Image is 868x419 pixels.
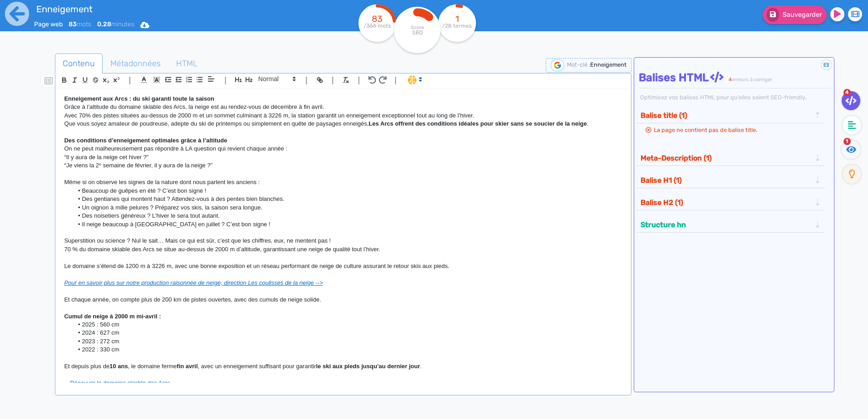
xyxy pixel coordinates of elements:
li: Un oignon à mille pelures ? Préparez vos skis, la saison sera longue. [73,204,622,212]
li: 2025 : 560 cm [73,321,622,329]
span: | [332,74,334,86]
div: Structure hn [638,217,824,232]
tspan: Score [411,24,424,30]
span: Contenu [55,51,102,76]
div: Balise H2 (1) [638,195,824,210]
p: “Je viens la 2ᵉ semaine de février, il y aura de la neige ?” [64,161,622,170]
li: Beaucoup de guêpes en été ? C’est bon signe ! [73,187,622,195]
div: Meta-Description (1) [638,151,824,166]
tspan: SEO [412,29,423,36]
b: 83 [69,20,77,28]
a: Pour en savoir plus sur notre production raisonnée de neige, direction Les coulisses de la neige --> [64,279,323,286]
span: Métadonnées [103,51,168,76]
span: | [395,74,397,86]
button: Balise H2 (1) [638,195,814,210]
div: Balise title (1) [638,108,824,123]
li: 2022 : 330 cm [73,346,622,354]
h4: Balises HTML [639,71,832,84]
button: Balise H1 (1) [638,173,814,188]
span: | [224,74,227,86]
p: “Il y aura de la neige cet hiver ?” [64,153,622,161]
p: Et depuis plus de , le domaine ferme , avec un enneigement suffisant pour garantir . [64,362,622,370]
span: erreurs à corriger [732,77,772,83]
p: Que vous soyez amateur de poudreuse, adepte du ski de printemps ou simplement en quête de paysage... [64,120,622,128]
span: Aligment [205,73,217,84]
span: La page ne contient pas de balise title. [654,127,757,133]
span: | [358,74,360,86]
li: Des noisetiers généreux ? L’hiver le sera tout autant. [73,212,622,220]
p: Grâce à l’altitude du domaine skiable des Arcs, la neige est au rendez-vous de décembre à fin avril. [64,103,622,111]
tspan: /28 termes [443,23,472,29]
a: Découvrir le domaine skiable des Arcs [70,380,170,386]
span: HTML [169,51,205,76]
strong: 10 ans [109,363,128,370]
p: Le domaine s’étend de 1200 m à 3226 m, avec une bonne exposition et un réseau performant de neige... [64,262,622,270]
li: Des gentianes qui montent haut ? Attendez-vous à des pentes bien blanches. [73,195,622,203]
a: HTML [168,54,205,74]
button: Sauvegarder [763,5,827,24]
button: Structure hn [638,217,814,232]
span: Enneigement [590,61,626,68]
div: Balise H1 (1) [638,173,824,188]
p: 70 % du domaine skiable des Arcs se situe au-dessus de 2000 m d’altitude, garantissant une neige ... [64,245,622,253]
b: 0.28 [97,20,111,28]
p: Superstition ou science ? Nul le sait… Mais ce qui est sûr, c’est que les chiffres, eux, ne mente... [64,237,622,245]
span: Page web [34,20,63,28]
strong: Des conditions d’enneigement optimales grâce à l’altitude [64,137,227,144]
li: Il neige beaucoup à [GEOGRAPHIC_DATA] en juillet ? C’est bon signe ! [73,220,622,229]
p: On ne peut malheureusement pas répondre à LA question qui revient chaque année : [64,145,622,153]
strong: le ski aux pieds jusqu’au dernier jour [316,363,420,370]
span: | [128,74,131,86]
button: Meta-Description (1) [638,151,814,166]
li: 2023 : 272 cm [73,337,622,346]
button: Balise title (1) [638,108,814,123]
p: → [64,379,622,387]
strong: Cumul de neige à 2000 m mi-avril : [64,313,161,320]
tspan: 83 [372,14,383,24]
span: minutes [97,20,134,28]
a: Métadonnées [103,54,168,74]
span: mots [69,20,91,28]
a: Contenu [55,54,103,74]
span: | [306,74,308,86]
span: 1 [843,138,851,145]
span: 4 [843,89,851,96]
img: google-serp-logo.png [551,59,564,71]
strong: Les Arcs offrent des conditions idéales pour skier sans se soucier de la neige [369,120,587,127]
tspan: 1 [455,14,459,24]
span: 4 [729,77,732,83]
p: Et chaque année, on compte plus de 200 km de pistes ouvertes, avec des cumuls de neige solide. [64,296,622,304]
span: Sauvegarder [783,11,822,19]
tspan: /364 mots [364,23,391,29]
p: Avec 70% des pistes situées au-dessus de 2000 m et un sommet culminant à 3226 m, la station garan... [64,112,622,120]
span: I.Assistant [404,74,425,85]
strong: Enneigement aux Arcs : du ski garanti toute la saison [64,95,214,102]
input: title [34,2,295,16]
div: Optimisez vos balises HTML pour qu’elles soient SEO-friendly. [639,93,832,102]
p: Même si on observe les signes de la nature dont nous parlent les anciens : [64,178,622,186]
span: Mot-clé : [567,61,590,68]
strong: fin avril [177,363,197,370]
li: 2024 : 627 cm [73,329,622,337]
